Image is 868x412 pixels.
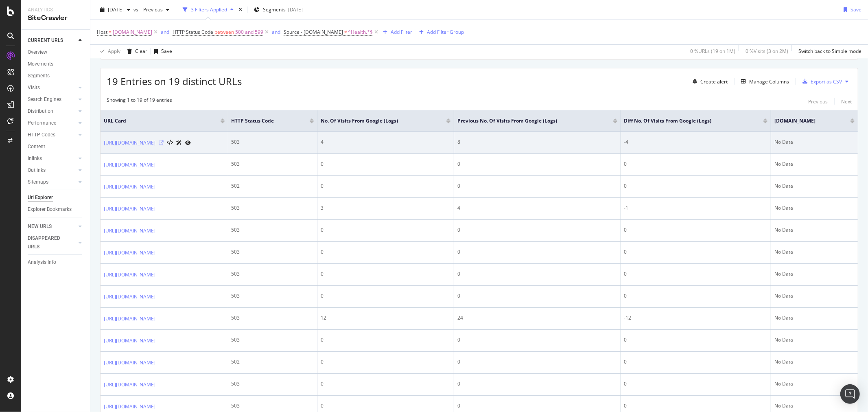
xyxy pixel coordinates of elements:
[774,226,855,234] div: No Data
[624,138,767,146] div: -4
[104,205,155,213] a: [URL][DOMAIN_NAME]
[179,3,237,16] button: 3 Filters Applied
[28,72,50,80] div: Segments
[232,358,314,366] div: 502
[690,48,735,55] div: 0 % URLs ( 19 on 1M )
[28,154,42,163] div: Inlinks
[624,248,767,256] div: 0
[28,234,69,251] div: DISAPPEARED URLS
[232,117,298,125] span: HTTP Status Code
[107,75,242,88] span: 19 Entries on 19 distinct URLs
[321,380,450,388] div: 0
[624,358,767,366] div: 0
[321,336,450,344] div: 0
[140,3,173,16] button: Previous
[457,270,617,278] div: 0
[28,95,76,104] a: Search Engines
[624,270,767,278] div: 0
[104,249,155,257] a: [URL][DOMAIN_NAME]
[28,258,56,267] div: Analysis Info
[28,205,72,214] div: Explorer Bookmarks
[28,131,55,139] div: HTTP Codes
[28,36,63,45] div: CURRENT URLS
[104,117,219,125] span: URL Card
[140,6,163,13] span: Previous
[28,166,46,175] div: Outlinks
[28,95,61,104] div: Search Engines
[774,358,855,366] div: No Data
[774,160,855,168] div: No Data
[321,204,450,212] div: 3
[28,234,76,251] a: DISAPPEARED URLS
[700,78,728,85] div: Create alert
[28,83,76,92] a: Visits
[624,182,767,190] div: 0
[185,138,191,147] a: URL Inspection
[232,314,314,322] div: 503
[104,161,155,169] a: [URL][DOMAIN_NAME]
[28,142,45,151] div: Content
[746,48,788,55] div: 0 % Visits ( 3 on 2M )
[321,314,450,322] div: 12
[28,222,76,231] a: NEW URLS
[28,36,76,45] a: CURRENT URLS
[624,336,767,344] div: 0
[624,402,767,410] div: 0
[457,292,617,300] div: 0
[321,270,450,278] div: 0
[840,3,861,16] button: Save
[272,28,280,35] div: and
[321,248,450,256] div: 0
[28,60,84,68] a: Movements
[28,107,76,116] a: Distribution
[774,380,855,388] div: No Data
[321,226,450,234] div: 0
[321,292,450,300] div: 0
[28,83,40,92] div: Visits
[624,380,767,388] div: 0
[124,45,147,58] button: Clear
[774,270,855,278] div: No Data
[97,28,107,35] span: Host
[391,28,413,35] div: Add Filter
[97,45,120,58] button: Apply
[457,402,617,410] div: 0
[28,178,48,186] div: Sitemaps
[321,117,434,125] span: No. of Visits from Google (Logs)
[321,358,450,366] div: 0
[749,78,789,85] div: Manage Columns
[380,27,413,37] button: Add Filter
[624,204,767,212] div: -1
[28,60,53,68] div: Movements
[851,6,861,13] div: Save
[321,160,450,168] div: 0
[457,226,617,234] div: 0
[104,337,155,345] a: [URL][DOMAIN_NAME]
[232,336,314,344] div: 503
[774,204,855,212] div: No Data
[109,28,112,35] span: =
[321,182,450,190] div: 0
[104,315,155,323] a: [URL][DOMAIN_NAME]
[28,72,84,80] a: Segments
[774,117,838,125] span: [DOMAIN_NAME]
[624,226,767,234] div: 0
[263,6,286,13] span: Segments
[113,26,152,38] span: [DOMAIN_NAME]
[28,258,84,267] a: Analysis Info
[457,160,617,168] div: 0
[28,142,84,151] a: Content
[774,248,855,256] div: No Data
[97,3,133,16] button: [DATE]
[28,193,84,202] a: Url Explorer
[232,226,314,234] div: 503
[232,182,314,190] div: 502
[104,403,155,411] a: [URL][DOMAIN_NAME]
[28,48,47,57] div: Overview
[104,139,155,147] a: [URL][DOMAIN_NAME]
[108,48,120,55] div: Apply
[214,28,234,35] span: between
[774,292,855,300] div: No Data
[104,381,155,389] a: [URL][DOMAIN_NAME]
[28,48,84,57] a: Overview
